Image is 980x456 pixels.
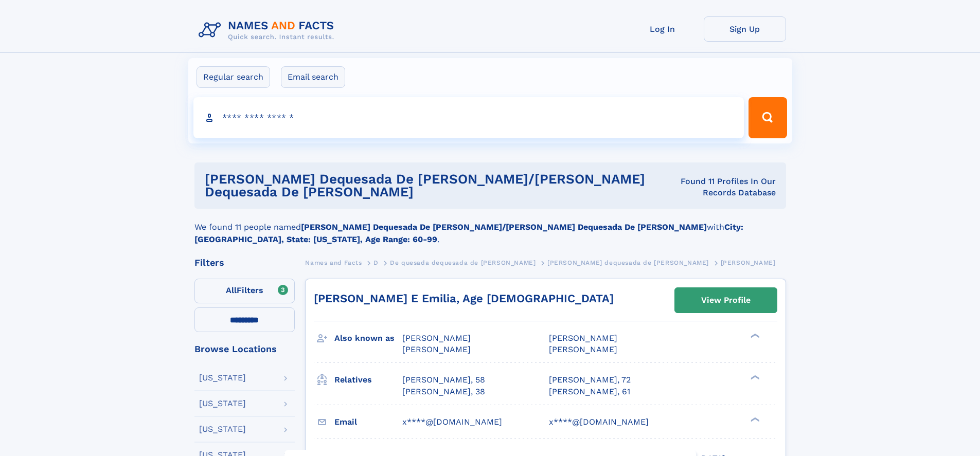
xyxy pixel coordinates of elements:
span: [PERSON_NAME] [549,333,617,343]
div: Filters [194,258,295,267]
label: Email search [281,66,345,88]
div: ❯ [748,333,760,339]
span: [PERSON_NAME] [402,344,471,354]
img: Logo Names and Facts [194,16,343,44]
div: Found 11 Profiles In Our Records Database [657,176,775,198]
div: [US_STATE] [199,374,246,382]
h1: [PERSON_NAME] dequesada de [PERSON_NAME]/[PERSON_NAME] dequesada de [PERSON_NAME] [205,173,657,198]
b: [PERSON_NAME] Dequesada De [PERSON_NAME]/[PERSON_NAME] Dequesada De [PERSON_NAME] [301,222,707,232]
input: search input [193,97,744,138]
a: Sign Up [704,16,786,42]
a: [PERSON_NAME], 61 [549,386,630,397]
b: City: [GEOGRAPHIC_DATA], State: [US_STATE], Age Range: 60-99 [194,222,743,244]
h3: Also known as [334,330,402,347]
h3: Email [334,413,402,431]
span: D [373,259,379,266]
div: We found 11 people named with . [194,209,786,246]
label: Regular search [197,66,270,88]
span: [PERSON_NAME] [721,259,776,266]
a: De quesada dequesada de [PERSON_NAME] [390,256,536,269]
button: Search Button [749,97,787,138]
span: All [226,285,237,295]
label: Filters [194,279,295,303]
span: [PERSON_NAME] [402,333,471,343]
div: [US_STATE] [199,399,246,408]
a: Names and Facts [305,256,362,269]
div: [US_STATE] [199,425,246,433]
div: Browse Locations [194,344,295,354]
a: View Profile [675,288,777,313]
span: De quesada dequesada de [PERSON_NAME] [390,259,536,266]
a: D [373,256,379,269]
div: ❯ [748,374,760,381]
a: [PERSON_NAME], 58 [402,374,485,386]
div: ❯ [748,416,760,423]
a: Log In [621,16,704,42]
a: [PERSON_NAME], 38 [402,386,485,397]
span: [PERSON_NAME] [549,344,617,354]
a: [PERSON_NAME] dequesada de [PERSON_NAME] [547,256,709,269]
h3: Relatives [334,371,402,389]
a: [PERSON_NAME], 72 [549,374,631,386]
span: [PERSON_NAME] dequesada de [PERSON_NAME] [547,259,709,266]
div: View Profile [701,288,751,312]
a: [PERSON_NAME] E Emilia, Age [DEMOGRAPHIC_DATA] [314,292,614,305]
